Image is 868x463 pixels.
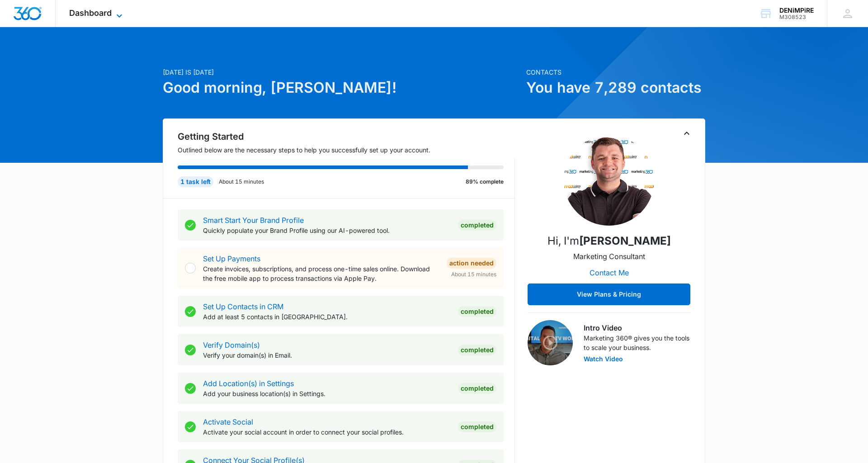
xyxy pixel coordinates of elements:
a: Set Up Payments [203,254,260,263]
span: Dashboard [69,8,112,18]
div: Completed [458,306,496,317]
div: account name [779,7,814,14]
img: Jordan Rotert [564,135,654,226]
div: Completed [458,345,496,355]
p: About 15 minutes [219,178,264,186]
a: Set Up Contacts in CRM [203,302,283,311]
p: Hi, I'm [547,233,671,249]
p: Add at least 5 contacts in [GEOGRAPHIC_DATA]. [203,312,451,321]
p: Quickly populate your Brand Profile using our AI-powered tool. [203,226,451,235]
p: Verify your domain(s) in Email. [203,350,451,360]
div: Completed [458,220,496,231]
p: Add your business location(s) in Settings. [203,389,451,398]
a: Activate Social [203,417,253,426]
div: Action Needed [447,258,496,269]
button: Toggle Collapse [681,128,692,139]
h1: You have 7,289 contacts [526,77,705,99]
button: View Plans & Pricing [528,283,690,305]
p: Create invoices, subscriptions, and process one-time sales online. Download the free mobile app t... [203,264,439,283]
div: Completed [458,421,496,432]
p: Marketing Consultant [573,251,645,262]
p: Activate your social account in order to connect your social profiles. [203,427,451,437]
h3: Intro Video [584,322,690,333]
div: account id [779,14,814,20]
p: Contacts [526,67,705,77]
h1: Good morning, [PERSON_NAME]! [163,77,521,99]
h2: Getting Started [178,130,515,143]
p: 89% complete [466,178,504,186]
p: [DATE] is [DATE] [163,67,521,77]
p: Marketing 360® gives you the tools to scale your business. [584,333,690,352]
a: Add Location(s) in Settings [203,379,294,388]
a: Verify Domain(s) [203,340,260,350]
span: About 15 minutes [451,270,496,279]
a: Smart Start Your Brand Profile [203,216,304,225]
p: Outlined below are the necessary steps to help you successfully set up your account. [178,145,515,155]
div: Completed [458,383,496,394]
button: Contact Me [580,262,638,283]
button: Watch Video [584,356,623,362]
div: 1 task left [178,176,213,187]
img: Intro Video [528,320,573,365]
strong: [PERSON_NAME] [579,234,671,247]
